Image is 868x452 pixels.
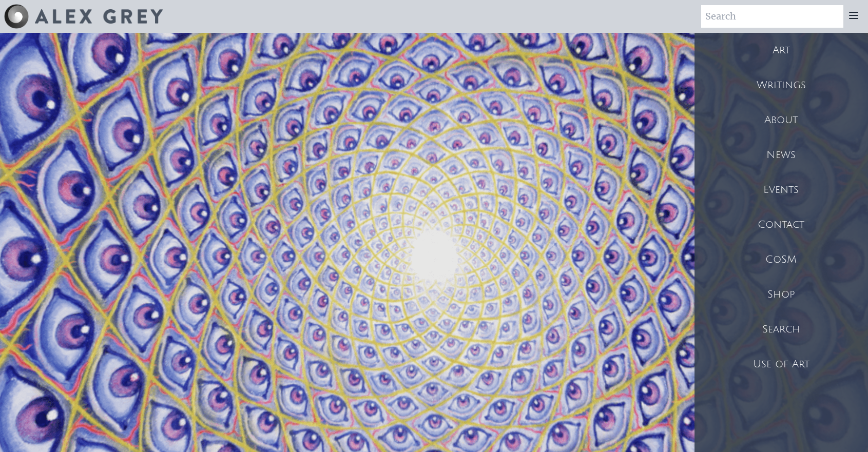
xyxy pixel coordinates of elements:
a: Shop [695,277,868,312]
a: Use of Art [695,347,868,382]
a: CoSM [695,242,868,277]
a: Search [695,312,868,347]
a: News [695,137,868,172]
a: Art [695,33,868,68]
a: Events [695,172,868,207]
a: About [695,103,868,137]
a: Contact [695,207,868,242]
input: Search [701,5,843,28]
a: Writings [695,68,868,103]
